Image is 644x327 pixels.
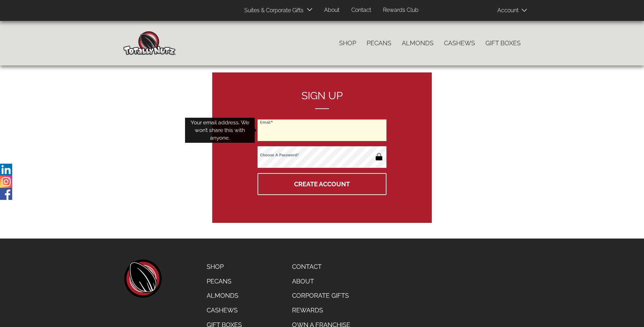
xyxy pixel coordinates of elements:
a: About [319,3,345,17]
a: home [123,259,162,298]
a: Cashews [201,303,247,318]
a: Pecans [361,36,397,50]
a: Almonds [201,288,247,303]
a: Contact [287,259,355,274]
input: Email [258,119,386,141]
a: Corporate Gifts [287,288,355,303]
a: Suites & Corporate Gifts [239,4,306,17]
div: Your email address. We won’t share this with anyone. [185,118,255,143]
a: About [287,274,355,289]
button: Create Account [258,173,386,195]
a: Rewards [287,303,355,318]
a: Shop [201,259,247,274]
a: Pecans [201,274,247,289]
a: Rewards Club [378,3,424,17]
img: Home [123,31,176,55]
a: Contact [346,3,376,17]
a: Shop [334,36,361,50]
a: Gift Boxes [480,36,526,50]
a: Almonds [397,36,439,50]
a: Cashews [439,36,480,50]
h2: Sign up [258,90,386,109]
